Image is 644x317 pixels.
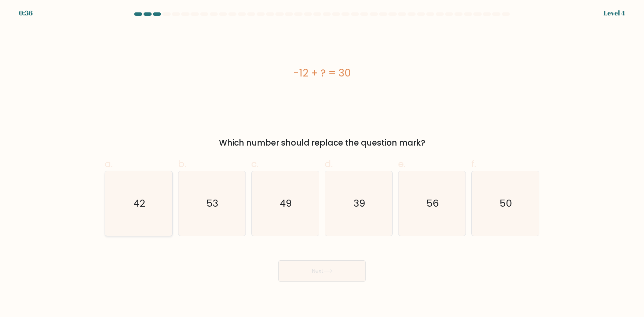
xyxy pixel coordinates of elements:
text: 39 [354,197,365,210]
text: 56 [426,197,439,210]
div: Level 4 [603,8,625,18]
span: d. [325,157,333,170]
text: 49 [280,197,292,210]
text: 50 [500,197,513,210]
div: Which number should replace the question mark? [109,137,535,149]
div: -12 + ? = 30 [105,65,539,81]
span: b. [178,157,186,170]
text: 53 [207,197,219,210]
div: 0:36 [19,8,33,18]
span: f. [471,157,476,170]
span: c. [251,157,259,170]
span: e. [398,157,406,170]
span: a. [105,157,113,170]
button: Next [278,260,366,282]
text: 42 [133,197,145,210]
